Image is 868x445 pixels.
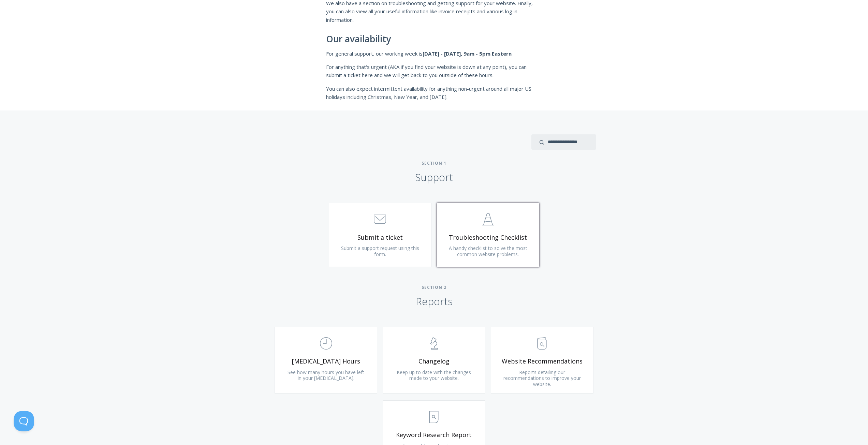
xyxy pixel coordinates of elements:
[288,369,364,382] span: See how many hours you have left in your [MEDICAL_DATA].
[339,234,421,241] span: Submit a ticket
[503,369,581,387] span: Reports detailing our recommendations to improve your website.
[341,245,419,257] span: Submit a support request using this form.
[326,49,542,58] p: For general support, our working week is .
[14,411,34,431] iframe: Toggle Customer Support
[329,203,431,267] a: Submit a ticket Submit a support request using this form.
[531,134,596,150] input: search input
[423,50,512,57] strong: [DATE] - [DATE], 9am - 5pm Eastern
[501,357,583,365] span: Website Recommendations
[326,85,542,101] p: You can also expect intermittent availability for anything non-urgent around all major US holiday...
[383,327,485,394] a: Changelog Keep up to date with the changes made to your website.
[326,34,542,44] h2: Our availability
[449,245,527,257] span: A handy checklist to solve the most common website problems.
[285,357,367,365] span: [MEDICAL_DATA] Hours
[275,327,377,394] a: [MEDICAL_DATA] Hours See how many hours you have left in your [MEDICAL_DATA].
[393,357,475,365] span: Changelog
[437,203,540,267] a: Troubleshooting Checklist A handy checklist to solve the most common website problems.
[326,63,542,79] p: For anything that's urgent (AKA if you find your website is down at any point), you can submit a ...
[393,431,475,439] span: Keyword Research Report
[491,327,593,394] a: Website Recommendations Reports detailing our recommendations to improve your website.
[397,369,471,382] span: Keep up to date with the changes made to your website.
[447,234,529,241] span: Troubleshooting Checklist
